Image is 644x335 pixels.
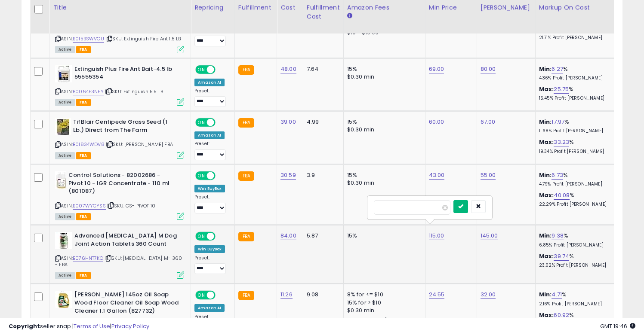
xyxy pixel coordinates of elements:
a: 84.00 [280,231,296,240]
span: All listings currently available for purchase on Amazon [55,213,75,220]
b: Min: [539,231,552,240]
div: 7.64 [307,65,337,73]
div: Fulfillment [238,3,273,12]
span: ON [196,233,207,240]
div: Preset: [194,255,228,274]
div: Min Price [429,3,473,12]
div: Preset: [194,27,228,46]
div: Cost [280,3,299,12]
span: All listings currently available for purchase on Amazon [55,99,75,106]
div: $0.30 min [347,307,419,314]
span: ON [196,66,207,73]
a: Terms of Use [74,322,110,330]
div: $0.30 min [347,126,419,134]
a: 33.23 [554,138,569,146]
img: 41GignF+2BL._SL40_.jpg [55,171,66,189]
div: ASIN: [55,65,184,105]
div: 15% [347,232,419,240]
small: Amazon Fees. [347,12,352,20]
a: 40.08 [554,191,570,200]
p: 21.71% Profit [PERSON_NAME] [539,35,610,41]
span: All listings currently available for purchase on Amazon [55,152,75,159]
span: | SKU: Extinguish 5.5 LB [105,88,163,95]
div: % [539,232,610,248]
div: Amazon AI [194,304,225,312]
div: 15% for > $10 [347,299,419,307]
div: 3.9 [307,171,337,179]
b: Max: [539,85,554,93]
div: Amazon AI [194,131,225,139]
div: 4.99 [307,118,337,126]
span: OFF [214,233,228,240]
a: 32.00 [481,290,496,299]
div: Preset: [194,194,228,213]
span: OFF [214,172,228,180]
a: 69.00 [429,65,444,73]
a: 80.00 [481,65,496,73]
span: ON [196,172,207,180]
p: 4.79% Profit [PERSON_NAME] [539,181,610,187]
img: 41aBwUV0vSL._SL40_.jpg [55,291,72,308]
a: B076HNT7KC [73,255,103,262]
span: All listings currently available for purchase on Amazon [55,46,75,53]
b: Min: [539,171,552,179]
div: Repricing [194,3,231,12]
b: Max: [539,138,554,146]
span: | SKU: [PERSON_NAME] FBA [106,141,173,148]
small: FBA [238,232,254,241]
p: 4.36% Profit [PERSON_NAME] [539,75,610,81]
div: Win BuyBox [194,245,225,253]
a: B015BSWVCU [73,35,104,43]
div: 15% [347,171,419,179]
small: FBA [238,171,254,181]
div: ASIN: [55,171,184,219]
span: OFF [214,119,228,126]
small: FBA [238,65,254,75]
a: Privacy Policy [111,322,149,330]
span: ON [196,292,207,299]
div: 8% for <= $10 [347,291,419,298]
a: 9.38 [552,231,564,240]
a: B007WYCYSS [73,202,106,210]
span: | SKU: CS- PIVOT 10 [107,202,155,209]
span: OFF [214,66,228,73]
img: 31i-d5ShxxL._SL40_.jpg [55,232,72,249]
div: [PERSON_NAME] [481,3,532,12]
span: | SKU: [MEDICAL_DATA] M- 360 - FBA [55,255,182,268]
a: 25.75 [554,85,569,94]
b: Min: [539,290,552,298]
a: 43.00 [429,171,445,180]
div: ASIN: [55,4,184,52]
span: FBA [76,46,91,53]
b: Control Solutions - 82002686 - Pivot 10 - IGR Concentrate - 110 ml (801087) [68,171,173,198]
div: ASIN: [55,118,184,158]
b: Max: [539,252,554,260]
a: 60.00 [429,118,444,126]
span: OFF [214,292,228,299]
div: Markup on Cost [539,3,613,12]
b: [PERSON_NAME] 145oz Oil Soap Wood Floor Cleaner Oil Soap Wood Cleaner 1.1 Gallon (827732) [74,291,179,317]
div: ASIN: [55,232,184,278]
a: 4.71 [552,290,562,299]
div: 5.87 [307,232,337,240]
a: 55.00 [481,171,496,180]
a: B01834WDV8 [73,141,105,148]
a: 48.00 [280,65,296,73]
p: 6.85% Profit [PERSON_NAME] [539,242,610,248]
a: 39.74 [554,252,569,261]
b: Extinguish Plus Fire Ant Bait-4.5 lb 55555354 [74,65,179,83]
div: 15% [347,118,419,126]
div: % [539,65,610,81]
p: 23.02% Profit [PERSON_NAME] [539,262,610,268]
a: 6.73 [552,171,563,180]
a: 67.00 [481,118,496,126]
span: All listings currently available for purchase on Amazon [55,272,75,279]
a: 11.26 [280,290,293,299]
div: % [539,192,610,207]
div: Amazon Fees [347,3,422,12]
a: B0064F3NFY [73,88,104,95]
div: % [539,118,610,134]
b: Max: [539,191,554,199]
a: 145.00 [481,231,498,240]
div: % [539,171,610,187]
